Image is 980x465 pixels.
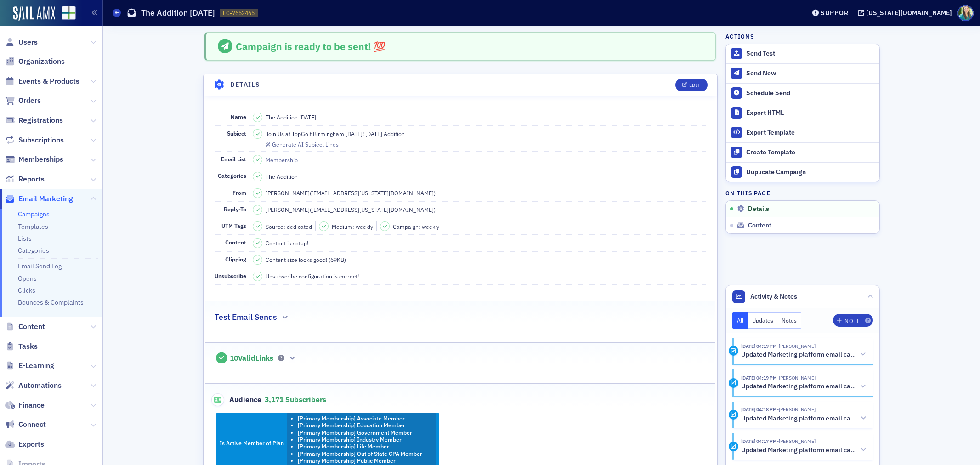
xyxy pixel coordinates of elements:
[266,130,405,138] span: Join Us at TopGolf Birmingham [DATE]! [DATE] Addition
[732,312,748,329] button: All
[750,292,797,301] span: Activity & Notes
[746,69,875,78] div: Send Now
[236,40,385,53] span: Campaign is ready to be sent! 💯
[18,439,44,449] span: Exports
[18,246,49,255] a: Categories
[18,400,45,410] span: Finance
[393,222,439,231] span: Campaign: weekly
[5,174,45,184] a: Reports
[729,442,738,451] div: Activity
[266,255,346,264] span: Content size looks good! (69KB)
[266,172,298,181] div: The Addition
[5,322,45,332] a: Content
[224,205,246,213] span: Reply-To
[748,205,769,213] span: Details
[18,222,48,231] a: Templates
[741,445,867,455] button: Updated Marketing platform email campaign: Duplicate of The Addition [DATE]
[726,123,879,142] a: Export Template
[5,135,64,145] a: Subscriptions
[225,238,246,246] span: Content
[227,130,246,137] span: Subject
[225,255,246,263] span: Clipping
[18,154,63,164] span: Memberships
[675,79,707,91] button: Edit
[5,115,63,125] a: Registrations
[5,361,54,371] a: E-Learning
[741,350,867,359] button: Updated Marketing platform email campaign: The Addition [DATE]
[272,142,339,147] div: Generate AI Subject Lines
[18,274,37,283] a: Opens
[18,361,54,371] span: E-Learning
[5,154,63,164] a: Memberships
[223,9,255,17] span: EC-7652465
[18,341,38,352] span: Tasks
[741,438,777,444] time: 10/6/2025 04:17 PM
[741,351,856,359] h5: Updated Marketing platform email campaign: The Addition [DATE]
[726,103,879,123] a: Export HTML
[746,168,875,176] div: Duplicate Campaign
[266,156,306,164] a: Membership
[18,76,79,86] span: Events & Products
[332,222,373,231] span: Medium: weekly
[5,96,41,106] a: Orders
[18,174,45,184] span: Reports
[777,312,801,329] button: Notes
[726,162,879,182] button: Duplicate Campaign
[62,6,76,20] img: SailAMX
[231,113,246,120] span: Name
[777,374,816,381] span: Helen Oglesby
[218,172,246,179] span: Categories
[726,63,879,83] button: Send Now
[18,286,35,295] a: Clicks
[211,393,261,406] span: Audience
[5,380,62,391] a: Automations
[833,314,873,327] button: Note
[777,438,816,444] span: Helen Oglesby
[957,5,974,21] span: Profile
[141,7,215,18] h1: The Addition [DATE]
[18,234,32,243] a: Lists
[18,57,65,67] span: Organizations
[266,205,436,214] span: [PERSON_NAME] ( [EMAIL_ADDRESS][US_STATE][DOMAIN_NAME] )
[748,221,771,230] span: Content
[18,210,50,218] a: Campaigns
[726,142,879,162] a: Create Template
[5,400,45,410] a: Finance
[230,354,273,363] span: 10 Valid Links
[726,44,879,63] button: Send Test
[230,80,261,90] h4: Details
[741,414,867,423] button: Updated Marketing platform email campaign: Duplicate of The Addition [DATE]
[5,37,38,47] a: Users
[746,109,875,117] div: Export HTML
[266,272,359,280] span: Unsubscribe configuration is correct!
[55,6,76,22] a: View Homepage
[777,406,816,413] span: Helen Oglesby
[741,382,856,391] h5: Updated Marketing platform email campaign: The Addition [DATE]
[748,312,778,329] button: Updates
[5,420,46,430] a: Connect
[729,378,738,388] div: Activity
[5,194,73,204] a: Email Marketing
[18,322,45,332] span: Content
[265,395,326,404] span: 3,171 Subscribers
[725,189,880,197] h4: On this page
[725,32,754,40] h4: Actions
[821,9,852,17] div: Support
[741,406,777,413] time: 10/6/2025 04:18 PM
[13,6,55,21] img: SailAMX
[5,57,65,67] a: Organizations
[726,83,879,103] button: Schedule Send
[746,129,875,137] div: Export Template
[215,311,277,323] h2: Test Email Sends
[266,222,312,231] span: Source: dedicated
[5,341,38,352] a: Tasks
[741,446,857,454] h5: Updated Marketing platform email campaign: Duplicate of The Addition [DATE]
[18,96,41,106] span: Orders
[18,380,62,391] span: Automations
[221,222,246,229] span: UTM Tags
[18,135,64,145] span: Subscriptions
[729,410,738,420] div: Activity
[746,89,875,97] div: Schedule Send
[215,272,246,279] span: Unsubscribe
